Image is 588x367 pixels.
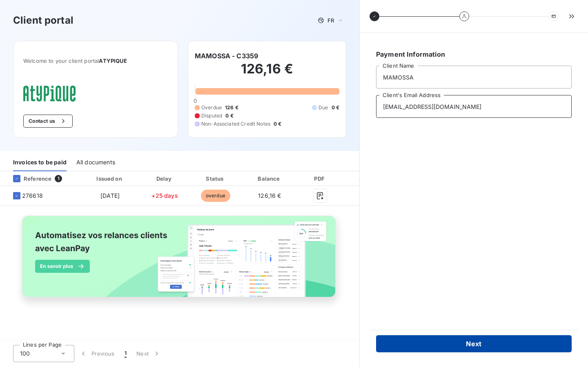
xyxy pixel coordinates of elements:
span: 0 € [274,120,281,128]
span: 126,16 € [258,192,281,199]
span: [DATE] [100,192,120,199]
div: Delay [142,175,188,183]
input: placeholder [376,95,572,118]
div: Issued on [82,175,138,183]
span: 100 [20,349,30,358]
span: Welcome to your client portal [23,57,168,64]
h6: Payment Information [376,49,572,59]
img: Company logo [23,86,76,102]
span: 0 € [225,112,233,119]
button: Contact us [23,115,73,128]
span: 0 [194,97,197,104]
span: 1 [55,175,62,182]
span: 0 € [332,104,339,111]
span: 276618 [22,192,43,200]
div: Actions [344,175,396,183]
span: +25 days [151,192,178,199]
div: All documents [76,154,115,171]
button: Next [376,335,572,352]
div: Status [191,175,240,183]
span: Due [318,104,328,111]
button: 1 [120,345,131,362]
button: Previous [74,345,120,362]
h6: MAMOSSA - C3359 [195,51,258,61]
span: ATYPIQUE [99,57,127,64]
h2: 126,16 € [195,61,339,85]
span: FR [327,17,334,24]
div: Reference [7,175,51,182]
div: Balance [243,175,296,183]
span: Disputed [201,112,222,119]
span: overdue [201,190,230,202]
div: PDF [299,175,341,183]
span: 1 [125,349,127,358]
img: banner [15,211,345,311]
button: Next [131,345,166,362]
div: Invoices to be paid [13,154,67,171]
span: Overdue [201,104,222,111]
span: Non-Associated Credit Notes [201,120,270,128]
h3: Client portal [13,13,73,28]
span: 126 € [225,104,238,111]
input: placeholder [376,66,572,88]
